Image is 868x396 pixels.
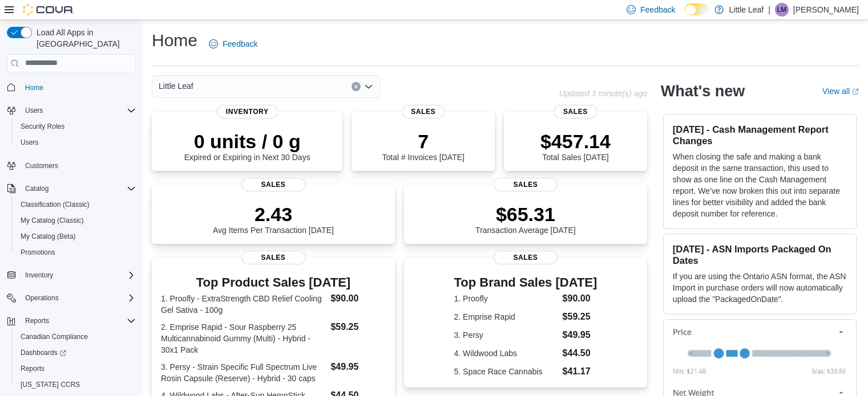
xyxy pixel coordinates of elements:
[184,130,310,162] div: Expired or Expiring in Next 30 Days
[16,346,136,360] span: Dashboards
[161,276,386,289] h3: Top Product Sales [DATE]
[640,4,675,15] span: Feedback
[16,246,60,259] a: Promotions
[16,198,136,211] span: Classification (Classic)
[768,3,770,17] p: |
[16,230,136,243] span: My Catalog (Beta)
[16,362,49,375] a: Reports
[25,316,49,325] span: Reports
[454,276,597,289] h3: Top Brand Sales [DATE]
[184,130,310,153] p: 0 units / 0 g
[454,348,558,359] dt: 4. Wildwood Labs
[161,321,326,356] dt: 2. Emprise Rapid - Sour Raspberry 25 Multicannabinoid Gummy (Multi) - Hybrid - 30x1 Pack
[563,346,597,360] dd: $44.50
[21,268,136,282] span: Inventory
[25,293,59,303] span: Operations
[11,134,140,150] button: Users
[217,105,278,119] span: Inventory
[673,151,847,219] p: When closing the safe and making a bank deposit in the same transaction, this used to show as one...
[2,79,140,96] button: Home
[454,293,558,304] dt: 1. Proofly
[16,330,92,344] a: Canadian Compliance
[673,243,847,266] h3: [DATE] - ASN Imports Packaged On Dates
[25,161,58,170] span: Customers
[16,136,43,149] a: Users
[822,87,859,96] a: View allExternal link
[559,89,647,98] p: Updated 3 minute(s) ago
[21,332,88,341] span: Canadian Compliance
[21,104,47,117] button: Users
[475,203,576,235] div: Transaction Average [DATE]
[16,120,136,133] span: Security Roles
[16,330,136,344] span: Canadian Compliance
[454,329,558,341] dt: 3. Persy
[241,251,305,264] span: Sales
[775,3,789,17] div: Leanne McPhie
[16,362,136,375] span: Reports
[16,136,136,149] span: Users
[540,130,611,162] div: Total Sales [DATE]
[494,251,558,264] span: Sales
[16,230,80,243] a: My Catalog (Beta)
[454,311,558,322] dt: 2. Emprise Rapid
[21,314,54,328] button: Reports
[21,291,136,305] span: Operations
[729,3,764,17] p: Little Leaf
[21,159,63,173] a: Customers
[852,88,859,95] svg: External link
[159,79,193,93] span: Little Leaf
[11,377,140,393] button: [US_STATE] CCRS
[223,38,257,50] span: Feedback
[382,130,464,153] p: 7
[661,82,745,100] h2: What's new
[213,203,334,226] p: 2.43
[554,105,597,119] span: Sales
[152,29,197,52] h1: Home
[11,244,140,260] button: Promotions
[21,122,64,131] span: Security Roles
[21,268,58,282] button: Inventory
[21,158,136,173] span: Customers
[16,214,136,227] span: My Catalog (Classic)
[25,106,43,115] span: Users
[2,157,140,174] button: Customers
[213,203,334,235] div: Avg Items Per Transaction [DATE]
[21,380,80,389] span: [US_STATE] CCRS
[330,320,385,334] dd: $59.25
[21,81,48,95] a: Home
[673,271,847,305] p: If you are using the Ontario ASN format, the ASN Import in purchase orders will now automatically...
[25,184,49,193] span: Catalog
[21,314,136,328] span: Reports
[16,120,69,133] a: Security Roles
[25,83,43,92] span: Home
[330,292,385,305] dd: $90.00
[793,3,859,17] p: [PERSON_NAME]
[21,232,76,241] span: My Catalog (Beta)
[16,198,94,211] a: Classification (Classic)
[364,82,373,91] button: Open list of options
[21,200,90,209] span: Classification (Classic)
[2,267,140,283] button: Inventory
[25,271,53,280] span: Inventory
[2,313,140,329] button: Reports
[161,361,326,384] dt: 3. Persy - Strain Specific Full Spectrum Live Rosin Capsule (Reserve) - Hybrid - 30 caps
[330,360,385,374] dd: $49.95
[563,310,597,324] dd: $59.25
[21,80,136,95] span: Home
[11,213,140,228] button: My Catalog (Classic)
[563,328,597,342] dd: $49.95
[563,365,597,378] dd: $41.17
[21,364,45,373] span: Reports
[21,104,136,117] span: Users
[685,15,685,16] span: Dark Mode
[563,292,597,305] dd: $90.00
[204,32,262,55] a: Feedback
[21,216,84,225] span: My Catalog (Classic)
[11,345,140,361] a: Dashboards
[32,27,136,50] span: Load All Apps in [GEOGRAPHIC_DATA]
[454,366,558,377] dt: 5. Space Race Cannabis
[540,130,611,153] p: $457.14
[11,228,140,244] button: My Catalog (Beta)
[11,361,140,377] button: Reports
[241,178,305,191] span: Sales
